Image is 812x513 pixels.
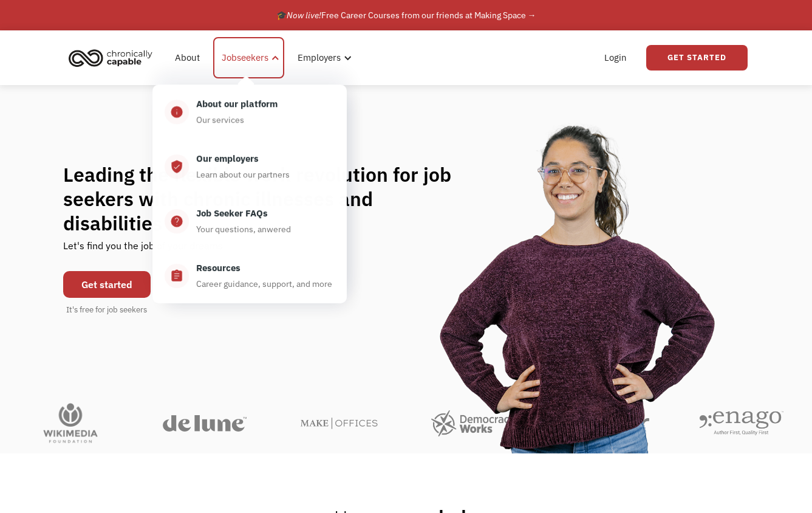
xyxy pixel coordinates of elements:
div: It's free for job seekers [66,304,147,316]
div: Employers [290,38,355,77]
div: Employers [298,50,341,65]
a: Get started [63,271,151,298]
a: Login [597,38,634,77]
a: verified_userOur employersLearn about our partners [152,139,347,194]
a: home [65,44,162,71]
div: Our employers [196,151,259,166]
a: infoAbout our platformOur services [152,84,347,139]
div: verified_user [170,159,183,174]
a: Get Started [646,45,748,71]
div: Jobseekers [213,37,284,78]
div: Learn about our partners [196,167,290,182]
div: Your questions, anwered [196,222,291,236]
div: Let's find you the job of your dreams [63,235,223,265]
div: Our services [196,112,244,127]
img: Chronically Capable logo [65,44,156,71]
div: Job Seeker FAQs [196,206,268,221]
nav: Jobseekers [152,78,347,303]
a: help_centerJob Seeker FAQsYour questions, anwered [152,194,347,249]
a: About [168,38,207,77]
div: Resources [196,261,241,275]
h1: Leading the flexible work revolution for job seekers with chronic illnesses and disabilities [63,162,475,235]
div: About our platform [196,97,278,111]
div: info [170,105,183,119]
div: 🎓 Free Career Courses from our friends at Making Space → [276,8,536,22]
div: Career guidance, support, and more [196,277,332,291]
em: Now live! [287,10,321,21]
div: assignment [170,269,183,283]
div: help_center [170,214,183,229]
div: Jobseekers [222,50,268,65]
a: assignmentResourcesCareer guidance, support, and more [152,249,347,303]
